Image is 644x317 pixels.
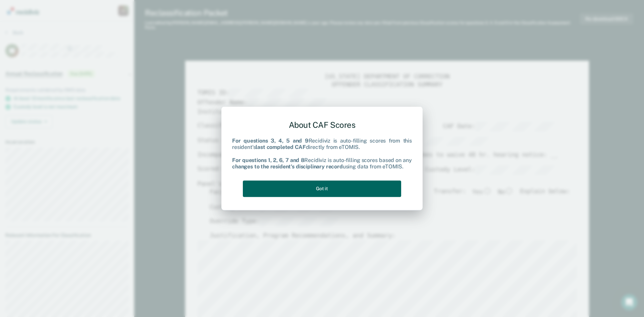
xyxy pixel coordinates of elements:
[232,138,412,170] div: Recidiviz is auto-filling scores from this resident's directly from eTOMIS. Recidiviz is auto-fil...
[232,157,304,163] b: For questions 1, 2, 6, 7 and 8
[243,180,401,197] button: Got it
[232,163,343,170] b: changes to the resident's disciplinary record
[232,138,309,144] b: For questions 3, 4, 5 and 9
[256,144,306,151] b: last completed CAF
[232,115,412,135] div: About CAF Scores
